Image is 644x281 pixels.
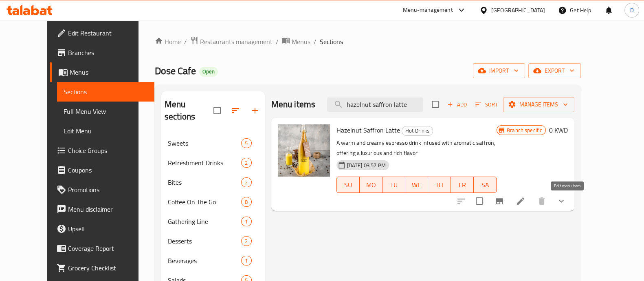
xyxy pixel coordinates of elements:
a: Sections [57,82,154,102]
div: Menu-management [403,5,453,15]
a: Choice Groups [50,141,154,160]
span: import [479,66,519,76]
li: / [184,37,187,46]
span: Sweets [168,138,241,148]
div: [GEOGRAPHIC_DATA] [491,6,545,15]
span: Promotions [68,185,148,195]
a: Upsell [50,219,154,239]
span: Manage items [510,100,568,110]
nav: breadcrumb [155,36,581,47]
div: items [241,256,251,266]
span: Menus [70,67,148,77]
span: Desserts [168,236,241,246]
span: Open [199,68,218,75]
span: Select to update [471,192,488,210]
div: Open [199,67,218,77]
span: SU [340,179,356,191]
span: FR [454,179,470,191]
a: Restaurants management [190,36,273,47]
a: Menu disclaimer [50,199,154,219]
li: / [276,37,279,46]
svg: Show Choices [556,196,566,206]
button: import [473,63,525,78]
span: [DATE] 03:57 PM [344,162,389,169]
button: export [528,63,581,78]
span: TH [431,179,448,191]
span: Sections [64,87,148,97]
span: Hot Drinks [402,126,433,135]
li: / [314,37,317,46]
span: Gathering Line [168,217,241,226]
span: Add [446,100,468,109]
span: 2 [242,237,251,245]
div: Coffee On The Go8 [161,192,265,212]
a: Home [155,37,181,46]
div: Desserts2 [161,231,265,251]
h2: Menu sections [165,98,213,123]
span: SA [477,179,493,191]
span: Sort items [470,98,503,111]
span: Grocery Checklist [68,263,148,273]
div: items [241,217,251,226]
div: Sweets5 [161,133,265,153]
div: items [241,197,251,207]
a: Menus [50,62,154,82]
button: Branch-specific-item [490,191,509,211]
span: WE [409,179,425,191]
span: Select all sections [209,102,226,119]
button: SU [336,177,360,193]
img: Hazelnut Saffron Latte [278,124,330,177]
span: 8 [242,198,251,206]
button: show more [552,191,571,211]
button: TU [382,177,405,193]
h6: 0 KWD [549,124,568,136]
span: Edit Menu [64,126,148,136]
div: items [241,158,251,168]
span: Edit Restaurant [68,28,148,38]
div: items [241,138,251,148]
p: A warm and creamy espresso drink infused with aromatic saffron, offering a luxurious and rich flavor [336,138,497,158]
div: Hot Drinks [402,126,433,136]
a: Full Menu View [57,102,154,121]
span: Beverages [168,256,241,266]
span: Choice Groups [68,146,148,155]
span: Bites [168,177,241,187]
a: Edit Menu [57,121,154,141]
span: Coffee On The Go [168,197,241,207]
span: Coupons [68,165,148,175]
button: WE [405,177,428,193]
span: Menu disclaimer [68,204,148,214]
a: Coverage Report [50,239,154,258]
span: Select section [427,96,444,113]
span: export [535,66,574,76]
button: Manage items [503,97,574,112]
span: MO [363,179,379,191]
input: search [327,97,423,112]
h2: Menu items [271,98,316,111]
span: 2 [242,159,251,167]
span: Sections [320,37,343,46]
a: Grocery Checklist [50,258,154,278]
button: SA [474,177,497,193]
span: Dose Cafe [155,62,196,80]
button: Add [444,98,470,111]
span: Sort sections [226,101,245,120]
span: Add item [444,98,470,111]
div: Bites2 [161,173,265,192]
button: sort-choices [451,191,471,211]
span: Sort [475,100,498,109]
a: Promotions [50,180,154,199]
span: Full Menu View [64,106,148,116]
span: Coverage Report [68,243,148,253]
button: FR [451,177,474,193]
span: Upsell [68,224,148,234]
span: Menus [292,37,310,46]
button: Add section [245,101,265,120]
button: MO [360,177,382,193]
div: items [241,236,251,246]
a: Branches [50,43,154,62]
